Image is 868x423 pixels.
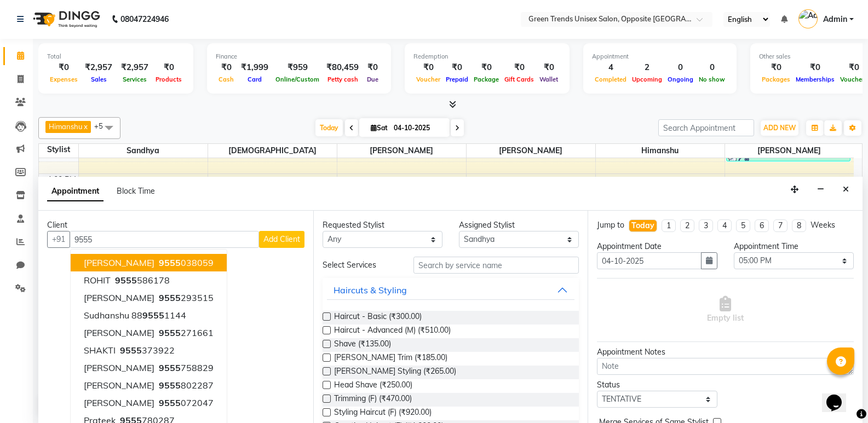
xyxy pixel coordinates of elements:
span: Add Client [263,234,300,244]
div: ₹0 [443,61,471,74]
div: Today [631,220,654,231]
li: 3 [699,219,713,232]
span: Packages [759,76,793,83]
span: Himanshu [49,122,83,131]
span: 9555 [159,292,181,303]
span: Package [471,76,502,83]
ngb-highlight: 802287 [157,380,214,391]
div: Finance [216,52,382,61]
button: +91 [47,231,70,248]
div: Jump to [597,219,624,231]
span: Upcoming [629,76,665,83]
span: Services [120,76,150,83]
div: ₹80,459 [322,61,363,74]
div: ₹0 [759,61,793,74]
ngb-highlight: 038059 [157,257,214,268]
span: 9555 [159,327,181,338]
div: Appointment Time [734,241,854,252]
ngb-highlight: 072047 [157,397,214,408]
div: 1:00 PM [45,174,78,186]
li: 7 [773,219,787,232]
span: Shave (₹135.00) [334,338,391,352]
span: 9555 [115,275,137,286]
div: 2 [629,61,665,74]
span: [PERSON_NAME] [84,397,154,408]
span: Admin [823,14,847,25]
div: Stylist [39,144,78,155]
input: Search by Name/Mobile/Email/Code [70,231,259,248]
div: Weeks [810,219,835,231]
span: Empty list [707,296,744,324]
div: 4 [592,61,629,74]
ngb-highlight: 758829 [157,362,214,373]
button: Close [838,181,854,198]
span: Petty cash [325,76,361,83]
div: ₹0 [47,61,81,74]
span: Sat [368,124,390,132]
span: [PERSON_NAME] Styling (₹265.00) [334,366,456,379]
span: 9555 [159,362,181,373]
li: 6 [755,219,769,232]
span: Completed [592,76,629,83]
span: SHAKTI [84,345,116,356]
span: [PERSON_NAME] [725,144,854,158]
ngb-highlight: 373922 [118,345,175,356]
span: 9555 [159,257,181,268]
li: 2 [680,219,694,232]
div: 0 [665,61,696,74]
span: [PERSON_NAME] [467,144,595,158]
span: [PERSON_NAME] [84,380,154,391]
img: Admin [798,9,818,28]
div: Appointment Date [597,241,717,252]
span: Ongoing [665,76,696,83]
div: Haircuts & Styling [334,283,407,297]
span: Gift Cards [502,76,537,83]
span: Cash [216,76,237,83]
ngb-highlight: 88 1144 [131,310,186,321]
li: 1 [662,219,676,232]
span: [PERSON_NAME] [84,257,154,268]
div: Appointment [592,52,728,61]
div: Status [597,379,717,391]
ngb-highlight: 586178 [113,275,170,286]
span: Trimming (F) (₹470.00) [334,393,412,407]
span: ADD NEW [763,124,796,132]
input: Search Appointment [658,119,754,136]
button: ADD NEW [761,120,798,136]
span: [PERSON_NAME] Trim (₹185.00) [334,352,447,366]
span: Products [153,76,185,83]
span: Online/Custom [273,76,322,83]
span: Block Time [117,186,155,196]
div: Select Services [314,259,405,271]
button: Add Client [259,231,304,248]
button: Haircuts & Styling [327,280,575,300]
span: [PERSON_NAME] [84,292,154,303]
div: ₹0 [471,61,502,74]
iframe: chat widget [822,379,857,412]
li: 4 [717,219,732,232]
div: Redemption [413,52,561,61]
span: Expenses [47,76,81,83]
div: Assigned Stylist [459,219,579,231]
span: No show [696,76,728,83]
span: 9555 [159,380,181,391]
img: logo [28,4,103,34]
div: ₹0 [793,61,837,74]
span: [PERSON_NAME] [84,327,154,338]
span: 9555 [159,397,181,408]
span: [DEMOGRAPHIC_DATA] [208,144,337,158]
div: Total [47,52,185,61]
div: Requested Stylist [323,219,442,231]
span: Head Shave (₹250.00) [334,379,412,393]
span: Haircut - Advanced (M) (₹510.00) [334,325,451,338]
span: Wallet [537,76,561,83]
span: Sales [88,76,110,83]
div: ₹0 [153,61,185,74]
span: Memberships [793,76,837,83]
span: Due [364,76,381,83]
div: ₹0 [537,61,561,74]
span: Appointment [47,182,104,201]
span: +5 [94,121,111,130]
div: ₹0 [413,61,443,74]
input: Search by service name [413,257,579,274]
